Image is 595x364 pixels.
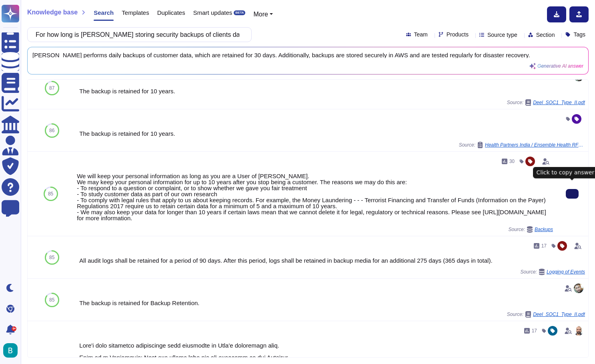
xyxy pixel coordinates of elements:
[3,343,18,358] img: user
[79,300,585,306] div: The backup is retained for Backup Retention.
[533,100,585,105] span: Deel_SOC1_Type_II.pdf
[234,10,245,15] div: BETA
[193,10,232,16] span: Smart updates
[49,298,54,302] span: 85
[32,28,243,42] input: Search a question or template...
[536,32,555,38] span: Section
[507,311,585,318] span: Source:
[79,131,585,137] div: The backup is retained for 10 years.
[122,10,149,16] span: Templates
[509,159,515,164] span: 30
[459,142,585,148] span: Source:
[32,52,583,58] span: [PERSON_NAME] performs daily backups of customer data, which are retained for 30 days. Additional...
[94,10,114,16] span: Search
[574,284,583,293] img: user
[79,257,585,263] div: All audit logs shall be retained for a period of 90 days. After this period, logs shall be retain...
[533,312,585,317] span: Deel_SOC1_Type_II.pdf
[507,99,585,106] span: Source:
[485,143,585,147] span: Health Partners India / Ensemble Health RFP Export v2 Updated 7.11
[12,326,16,331] div: 9+
[537,64,583,68] span: Generative AI answer
[157,10,185,16] span: Duplicates
[521,269,585,275] span: Source:
[49,86,54,90] span: 87
[27,9,78,16] span: Knowledge base
[253,10,273,19] button: More
[253,11,268,18] span: More
[49,128,54,133] span: 86
[547,269,585,274] span: Logging of Events
[77,173,553,221] div: We will keep your personal information as long as you are a User of [PERSON_NAME]. We may keep yo...
[414,32,428,37] span: Team
[49,255,54,260] span: 85
[487,32,517,38] span: Source type
[79,88,585,94] div: The backup is retained for 10 years.
[509,226,553,233] span: Source:
[573,32,585,37] span: Tags
[541,243,547,248] span: 17
[2,342,23,359] button: user
[48,191,53,196] span: 85
[574,326,583,336] img: user
[447,32,469,37] span: Products
[535,227,553,232] span: Backups
[532,328,537,333] span: 17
